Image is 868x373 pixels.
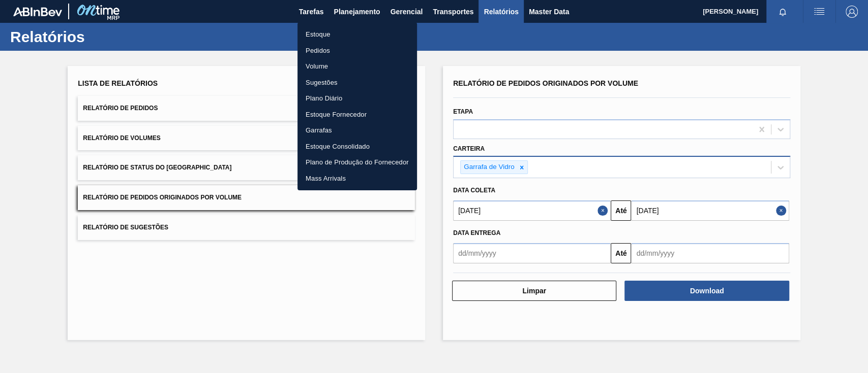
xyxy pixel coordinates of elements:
[297,90,417,107] a: Plano Diário
[297,58,417,75] a: Volume
[297,75,417,91] a: Sugestões
[297,107,417,123] a: Estoque Fornecedor
[297,122,417,139] a: Garrafas
[297,43,417,59] a: Pedidos
[297,171,417,187] a: Mass Arrivals
[297,139,417,155] a: Estoque Consolidado
[297,26,417,43] a: Estoque
[297,154,417,171] a: Plano de Produção do Fornecedor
